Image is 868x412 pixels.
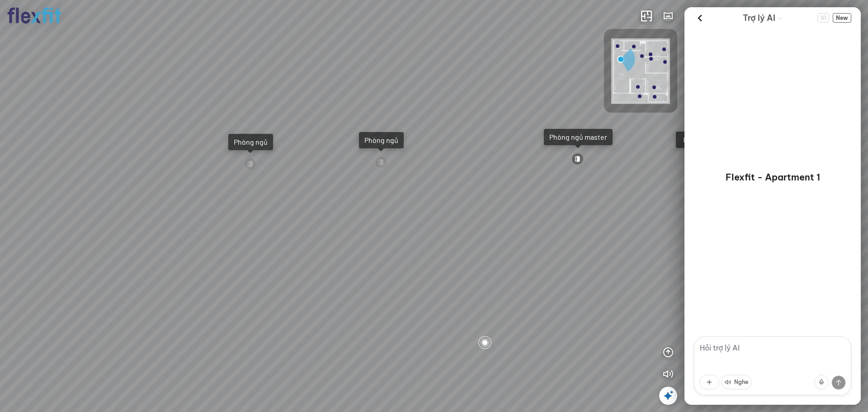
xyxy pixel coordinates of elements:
[726,171,820,184] p: Flexfit - Apartment 1
[234,137,268,147] div: Phòng ngủ
[681,135,698,144] div: Bếp
[833,13,851,23] button: New Chat
[7,7,61,24] img: logo
[817,13,829,23] button: Change language
[833,13,851,23] span: New
[743,11,783,25] div: AI Guide options
[611,38,670,104] img: Flexfit_Apt1_M__JKL4XAWR2ATG.png
[549,133,607,142] div: Phòng ngủ master
[817,13,829,23] span: VI
[721,375,752,389] button: Nghe
[364,136,398,145] div: Phòng ngủ
[743,12,775,24] span: Trợ lý AI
